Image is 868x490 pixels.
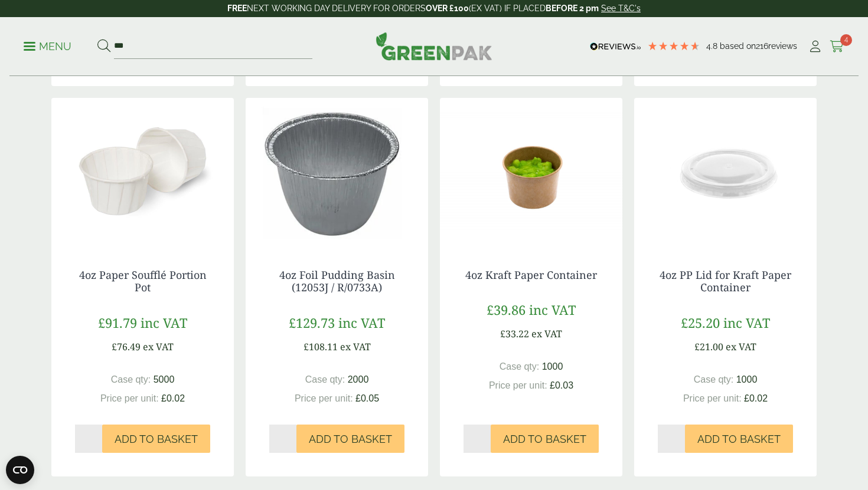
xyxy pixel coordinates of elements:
i: My Account [808,41,823,52]
button: Add to Basket [685,425,793,453]
img: GreenPak Supplies [376,32,492,60]
span: £0.05 [355,393,379,403]
span: £39.86 [487,301,526,318]
span: Add to Basket [503,433,586,446]
img: Small Plastic Lid Top [634,98,817,245]
span: £129.73 [289,314,335,331]
span: Based on [720,41,756,51]
span: £33.22 [500,327,529,340]
div: 4.79 Stars [647,41,700,51]
span: ex VAT [531,327,562,340]
span: Price per unit: [683,393,742,403]
strong: BEFORE 2 pm [546,4,599,13]
span: Add to Basket [309,433,392,446]
span: 4.8 [706,41,720,51]
strong: FREE [227,4,247,13]
span: inc VAT [141,314,187,331]
p: Menu [24,40,71,54]
img: Kraft 4oz with Peas [440,98,622,245]
span: £21.00 [694,340,723,353]
i: Cart [830,41,844,52]
a: 4oz Paper Soufflé Portion Pot [79,268,207,295]
span: Price per unit: [489,380,547,390]
span: £91.79 [98,314,137,331]
button: Add to Basket [102,425,210,453]
img: 4oz Paper Souffle Pot [51,98,234,245]
span: £0.02 [161,393,185,403]
span: ex VAT [143,340,174,353]
span: £0.03 [550,380,573,390]
a: 4oz Kraft Paper Container [465,268,597,282]
a: 4oz Foil Pudding Basin (12053J / R/0733A) [279,268,395,295]
a: Menu [24,40,71,51]
span: reviews [768,41,797,51]
span: inc VAT [338,314,385,331]
span: Add to Basket [697,433,781,446]
span: Case qty: [500,361,540,371]
span: inc VAT [723,314,770,331]
span: Case qty: [694,374,734,384]
span: £108.11 [304,340,338,353]
button: Open CMP widget [6,456,34,484]
span: Add to Basket [115,433,198,446]
button: Add to Basket [491,425,599,453]
span: Case qty: [305,374,345,384]
span: 1000 [542,361,563,371]
img: 3010014AB 4oz Foil Pudding Basin [246,98,428,245]
span: 1000 [736,374,758,384]
a: 4 [830,38,844,55]
span: £0.02 [744,393,768,403]
span: Price per unit: [295,393,353,403]
span: 4 [840,34,852,46]
span: inc VAT [529,301,576,318]
span: ex VAT [340,340,371,353]
a: 4oz PP Lid for Kraft Paper Container [660,268,791,295]
span: Price per unit: [100,393,159,403]
span: 2000 [348,374,369,384]
strong: OVER £100 [426,4,469,13]
span: £25.20 [681,314,720,331]
span: 5000 [154,374,175,384]
button: Add to Basket [296,425,404,453]
span: 216 [756,41,768,51]
img: REVIEWS.io [590,42,641,51]
span: £76.49 [112,340,141,353]
span: ex VAT [726,340,756,353]
span: Case qty: [111,374,151,384]
a: See T&C's [601,4,641,13]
